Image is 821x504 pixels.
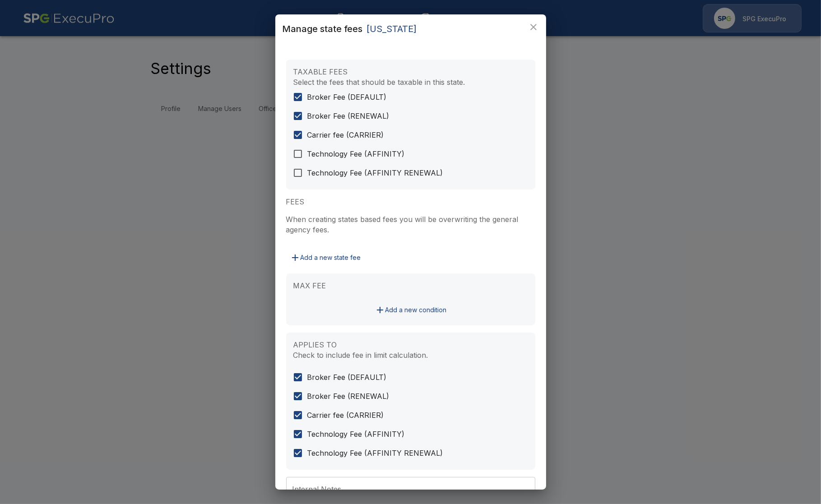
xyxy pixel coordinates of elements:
span: Technology Fee (AFFINITY RENEWAL) [307,167,443,178]
span: Broker Fee (RENEWAL) [307,391,390,402]
label: When creating states based fees you will be overwriting the general agency fees. [286,215,519,234]
span: Carrier fee (CARRIER) [307,410,384,421]
label: APPLIES TO [293,340,337,349]
h2: Manage state fees [275,14,546,43]
span: Technology Fee (AFFINITY RENEWAL) [307,448,443,458]
span: Carrier fee (CARRIER) [307,129,384,140]
label: FEES [286,197,305,206]
span: Technology Fee (AFFINITY) [307,148,405,159]
span: Broker Fee (DEFAULT) [307,372,387,383]
span: Broker Fee (DEFAULT) [307,92,387,102]
label: Check to include fee in limit calculation. [293,351,428,360]
button: Add a new state fee [286,250,365,266]
label: Select the fees that should be taxable in this state. [293,78,465,87]
button: Add a new condition [371,302,450,319]
span: [US_STATE] [367,23,417,34]
span: Broker Fee (RENEWAL) [307,111,390,121]
label: MAX FEE [293,281,326,290]
span: Technology Fee (AFFINITY) [307,429,405,439]
label: TAXABLE FEES [293,67,348,76]
button: close [524,18,543,36]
